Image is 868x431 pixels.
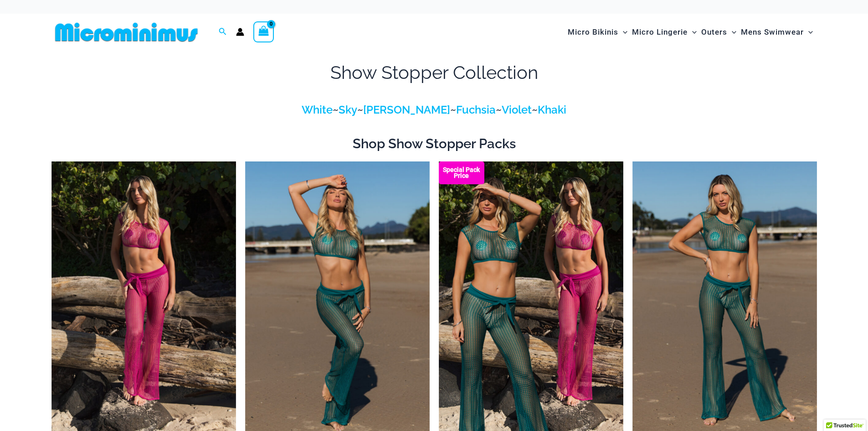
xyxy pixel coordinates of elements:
h2: Shop Show Stopper Packs [51,135,817,152]
a: Mens SwimwearMenu ToggleMenu Toggle [739,18,815,46]
b: Special Pack Price [439,167,484,179]
span: Micro Bikinis [568,21,618,44]
a: Fuchsia [456,103,496,116]
img: MM SHOP LOGO FLAT [51,22,201,42]
span: Micro Lingerie [632,21,688,44]
span: Menu Toggle [618,21,627,44]
nav: Site Navigation [564,17,817,47]
a: Micro BikinisMenu ToggleMenu Toggle [565,18,630,46]
span: Menu Toggle [727,21,736,44]
h4: ~ ~ ~ ~ ~ [51,104,817,117]
h1: Show Stopper Collection [51,60,817,85]
a: Violet [502,103,532,116]
a: White [302,103,333,116]
span: Mens Swimwear [741,21,804,44]
a: Khaki [538,103,566,116]
a: Micro LingerieMenu ToggleMenu Toggle [630,18,699,46]
a: Sky [339,103,357,116]
a: Account icon link [236,28,244,36]
span: Menu Toggle [688,21,697,44]
span: Menu Toggle [804,21,813,44]
a: [PERSON_NAME] [363,103,450,116]
a: OutersMenu ToggleMenu Toggle [699,18,739,46]
a: View Shopping Cart, empty [253,21,274,42]
span: Outers [701,21,727,44]
a: Search icon link [219,26,227,38]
